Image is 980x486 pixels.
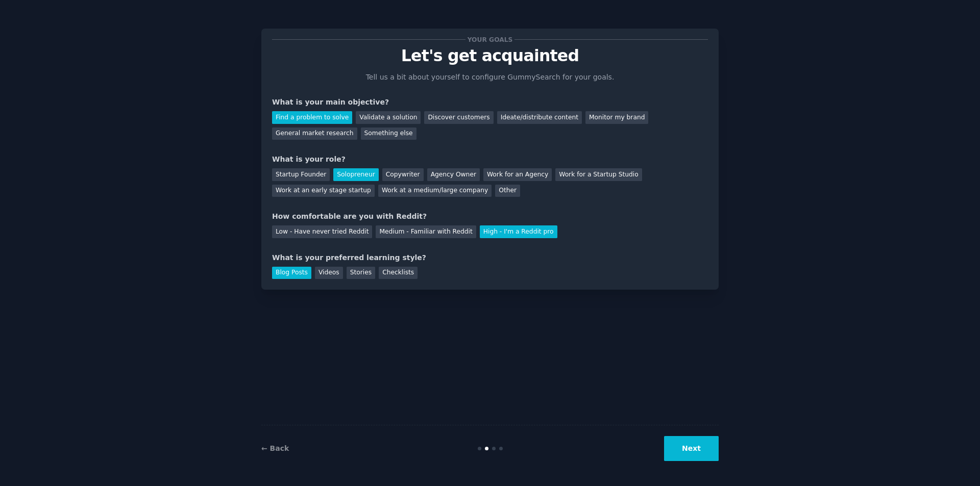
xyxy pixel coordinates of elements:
p: Tell us a bit about yourself to configure GummySearch for your goals. [361,72,619,83]
div: Work at an early stage startup [272,185,375,197]
div: Validate a solution [356,111,421,124]
div: Work for a Startup Studio [555,168,642,181]
div: Find a problem to solve [272,111,352,124]
div: Medium - Familiar with Reddit [376,225,476,238]
div: Agency Owner [427,168,480,181]
div: What is your main objective? [272,97,708,108]
button: Next [664,436,719,461]
div: What is your role? [272,154,708,165]
div: Something else [361,127,416,140]
div: Stories [347,267,375,279]
div: Low - Have never tried Reddit [272,225,372,238]
div: Blog Posts [272,267,311,279]
div: General market research [272,127,357,140]
div: High - I'm a Reddit pro [480,225,557,238]
div: Monitor my brand [585,111,648,124]
span: Your goals [465,34,514,45]
p: Let's get acquainted [272,47,708,65]
div: What is your preferred learning style? [272,252,708,263]
div: Startup Founder [272,168,330,181]
div: Ideate/distribute content [497,111,582,124]
div: Checklists [379,267,418,279]
a: ← Back [261,444,289,452]
div: Discover customers [424,111,493,124]
div: Copywriter [382,168,424,181]
div: How comfortable are you with Reddit? [272,211,708,222]
div: Work at a medium/large company [378,185,492,197]
div: Other [495,185,520,197]
div: Solopreneur [333,168,378,181]
div: Work for an Agency [483,168,552,181]
div: Videos [315,267,343,279]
